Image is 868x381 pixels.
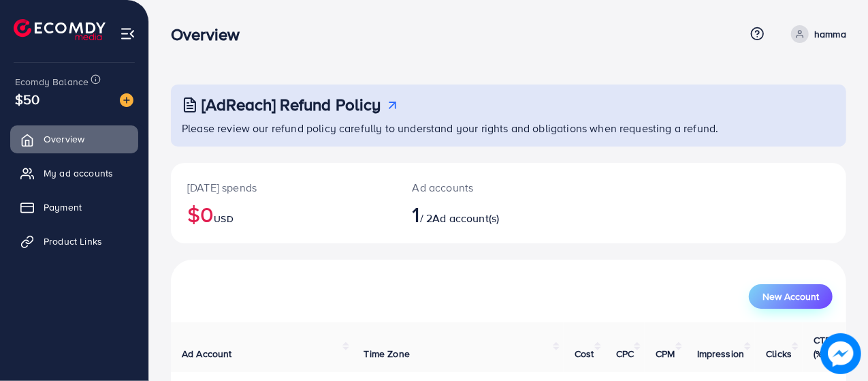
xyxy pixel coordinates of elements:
[202,95,381,115] h3: [AdReach] Refund Policy
[15,89,39,109] span: $50
[187,179,380,196] p: [DATE] spends
[432,211,499,226] span: Ad account(s)
[10,125,138,153] a: Overview
[656,347,675,361] span: CPM
[616,347,634,361] span: CPC
[15,75,89,89] span: Ecomdy Balance
[44,200,82,214] span: Payment
[814,26,846,42] p: hamma
[413,198,420,230] span: 1
[44,234,102,248] span: Product Links
[187,201,380,227] h2: $0
[575,347,594,361] span: Cost
[697,347,745,361] span: Impression
[120,26,135,42] img: menu
[749,284,833,309] button: New Account
[766,347,792,361] span: Clicks
[182,120,838,136] p: Please review our refund policy carefully to understand your rights and obligations when requesti...
[820,333,861,374] img: image
[14,19,106,40] img: logo
[364,347,410,361] span: Time Zone
[44,132,84,146] span: Overview
[171,25,251,44] h3: Overview
[214,212,233,226] span: USD
[413,179,549,196] p: Ad accounts
[10,159,138,187] a: My ad accounts
[182,347,232,361] span: Ad Account
[786,25,846,43] a: hamma
[120,93,133,107] img: image
[10,228,138,255] a: Product Links
[413,201,549,227] h2: / 2
[814,333,831,361] span: CTR (%)
[44,166,113,180] span: My ad accounts
[10,194,138,221] a: Payment
[762,292,819,301] span: New Account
